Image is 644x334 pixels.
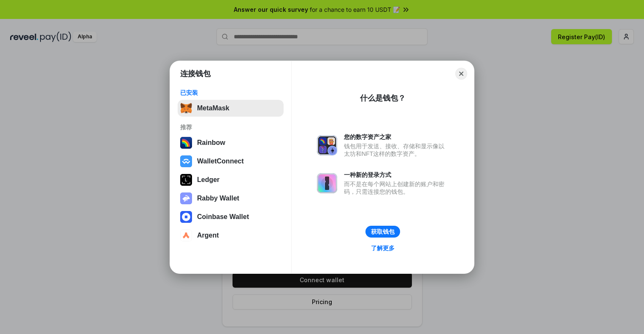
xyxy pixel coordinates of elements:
div: MetaMask [197,104,229,112]
div: 而不是在每个网站上创建新的账户和密码，只需连接您的钱包。 [344,180,449,195]
img: svg+xml,%3Csvg%20xmlns%3D%22http%3A%2F%2Fwww.w3.org%2F2000%2Fsvg%22%20fill%3D%22none%22%20viewBox... [317,135,337,155]
div: Ledger [197,176,219,184]
img: svg+xml,%3Csvg%20xmlns%3D%22http%3A%2F%2Fwww.w3.org%2F2000%2Fsvg%22%20width%3D%2228%22%20height%3... [180,174,192,186]
div: Rainbow [197,139,225,147]
button: Rainbow [178,134,284,151]
button: Close [455,68,467,80]
div: 已安装 [180,89,281,96]
div: 推荐 [180,123,281,131]
button: Coinbase Wallet [178,208,284,225]
img: svg+xml,%3Csvg%20width%3D%2228%22%20height%3D%2228%22%20viewBox%3D%220%200%2028%2028%22%20fill%3D... [180,211,192,223]
button: MetaMask [178,100,284,117]
div: 了解更多 [371,244,395,252]
img: svg+xml,%3Csvg%20width%3D%22120%22%20height%3D%22120%22%20viewBox%3D%220%200%20120%20120%22%20fil... [180,137,192,149]
button: WalletConnect [178,153,284,170]
div: 什么是钱包？ [360,93,406,103]
a: 了解更多 [366,243,400,254]
img: svg+xml,%3Csvg%20fill%3D%22none%22%20height%3D%2233%22%20viewBox%3D%220%200%2035%2033%22%20width%... [180,102,192,114]
button: Ledger [178,171,284,188]
button: Argent [178,227,284,244]
img: svg+xml,%3Csvg%20xmlns%3D%22http%3A%2F%2Fwww.w3.org%2F2000%2Fsvg%22%20fill%3D%22none%22%20viewBox... [317,173,337,193]
div: 您的数字资产之家 [344,133,449,141]
h1: 连接钱包 [180,69,211,79]
img: svg+xml,%3Csvg%20width%3D%2228%22%20height%3D%2228%22%20viewBox%3D%220%200%2028%2028%22%20fill%3D... [180,155,192,167]
div: Coinbase Wallet [197,213,249,221]
img: svg+xml,%3Csvg%20width%3D%2228%22%20height%3D%2228%22%20viewBox%3D%220%200%2028%2028%22%20fill%3D... [180,230,192,241]
div: Argent [197,232,219,239]
div: 一种新的登录方式 [344,171,449,179]
img: svg+xml,%3Csvg%20xmlns%3D%22http%3A%2F%2Fwww.w3.org%2F2000%2Fsvg%22%20fill%3D%22none%22%20viewBox... [180,192,192,204]
div: WalletConnect [197,158,244,165]
div: 钱包用于发送、接收、存储和显示像以太坊和NFT这样的数字资产。 [344,142,449,158]
button: Rabby Wallet [178,190,284,207]
div: Rabby Wallet [197,195,239,202]
button: 获取钱包 [365,226,400,238]
div: 获取钱包 [371,228,395,235]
